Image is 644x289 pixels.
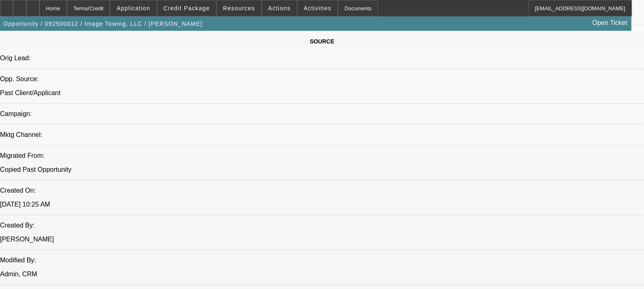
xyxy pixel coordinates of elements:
button: Resources [217,0,261,16]
button: Application [110,0,156,16]
span: Credit Package [164,5,210,11]
button: Activities [298,0,338,16]
a: Open Ticket [589,16,630,30]
span: Application [116,5,150,11]
span: SOURCE [310,38,335,45]
button: Credit Package [157,0,216,16]
span: Activities [304,5,332,11]
span: Actions [268,5,291,11]
button: Actions [262,0,297,16]
span: Resources [223,5,255,11]
span: Opportunity / 092500012 / Image Towing, LLC / [PERSON_NAME] [3,20,203,27]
